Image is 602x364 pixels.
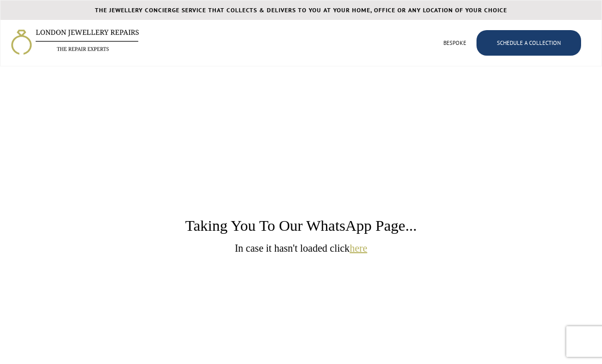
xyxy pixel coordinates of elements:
a: here [349,242,367,254]
a: SCHEDULE A COLLECTION [476,30,581,56]
div: THE JEWELLERY CONCIERGE SERVICE THAT COLLECTS & DELIVERS TO YOU AT YOUR HOME, OFFICE OR ANY LOCAT... [1,6,601,15]
h1: In case it hasn't loaded click [235,237,367,259]
a: home [11,29,139,56]
h1: Taking You To Our WhatsApp Page... [185,214,417,237]
a: BESPOKE [433,26,476,61]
